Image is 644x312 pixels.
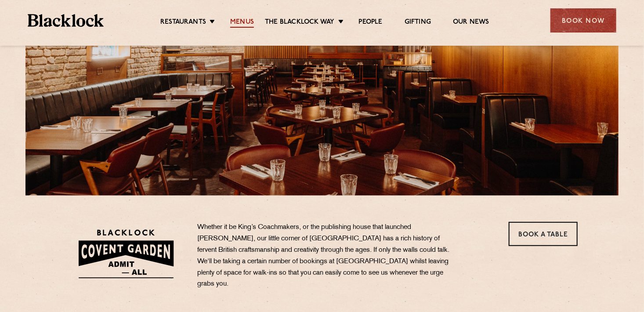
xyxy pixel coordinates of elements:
[405,18,431,28] a: Gifting
[550,8,616,33] div: Book Now
[230,18,254,28] a: Menus
[66,222,185,286] img: BLA_1470_CoventGarden_Website_Solid.svg
[160,18,206,28] a: Restaurants
[509,222,578,246] a: Book a Table
[265,18,334,28] a: The Blacklock Way
[197,222,456,290] p: Whether it be King’s Coachmakers, or the publishing house that launched [PERSON_NAME], our little...
[28,14,104,27] img: BL_Textured_Logo-footer-cropped.svg
[453,18,489,28] a: Our News
[359,18,383,28] a: People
